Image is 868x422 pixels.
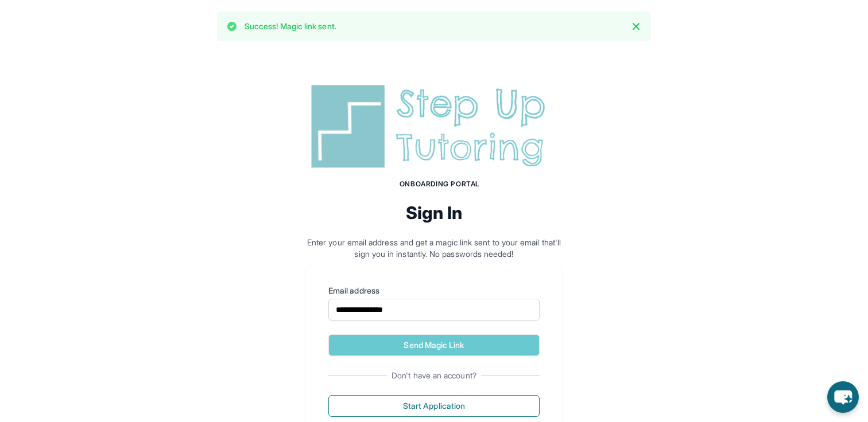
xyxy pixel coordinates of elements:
p: Enter your email address and get a magic link sent to your email that'll sign you in instantly. N... [305,237,563,260]
button: Start Application [328,395,540,417]
h1: Onboarding Portal [317,179,563,189]
span: Don't have an account? [387,370,481,381]
label: Email address [328,285,540,296]
button: Send Magic Link [328,334,540,356]
button: chat-button [827,381,859,413]
h2: Sign In [305,202,563,223]
p: Success! Magic link sent. [245,21,336,32]
img: Step Up Tutoring horizontal logo [305,80,563,173]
